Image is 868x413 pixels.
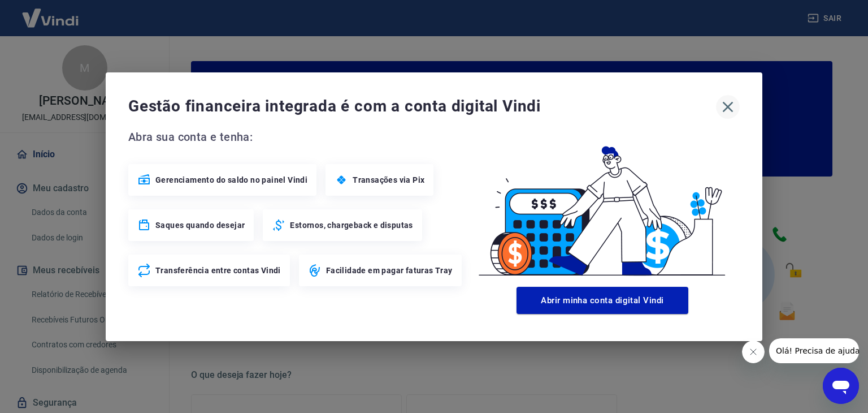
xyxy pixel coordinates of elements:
span: Olá! Precisa de ajuda? [7,8,95,17]
iframe: Botão para abrir a janela de mensagens [823,368,859,404]
iframe: Fechar mensagem [742,341,765,363]
span: Estornos, chargeback e disputas [290,220,413,231]
span: Facilidade em pagar faturas Tray [326,265,453,276]
iframe: Mensagem da empresa [769,338,859,363]
button: Abrir minha conta digital Vindi [517,287,688,314]
span: Abra sua conta e tenha: [128,128,465,146]
span: Transações via Pix [353,174,424,186]
span: Gestão financeira integrada é com a conta digital Vindi [128,95,716,118]
img: Good Billing [465,128,740,282]
span: Transferência entre contas Vindi [155,265,281,276]
span: Saques quando desejar [155,220,245,231]
span: Gerenciamento do saldo no painel Vindi [155,174,307,186]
